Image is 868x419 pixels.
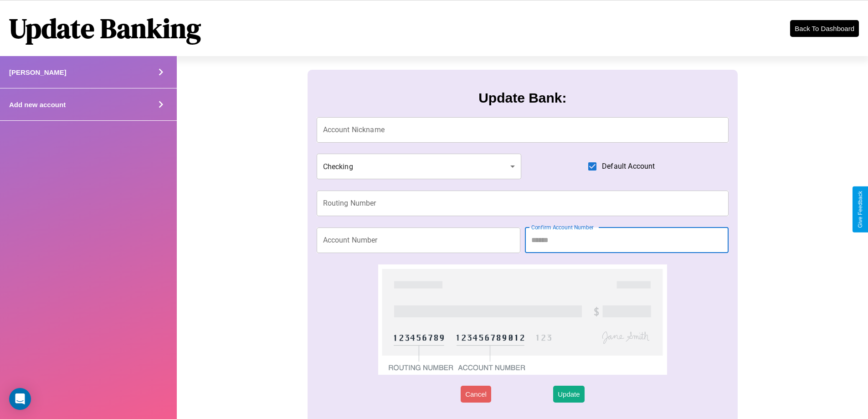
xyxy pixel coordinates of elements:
[857,191,863,228] div: Give Feedback
[9,10,201,47] h1: Update Banking
[602,161,655,172] span: Default Account
[790,20,859,37] button: Back To Dashboard
[478,90,566,106] h3: Update Bank:
[317,154,522,179] div: Checking
[378,264,667,375] img: check
[531,223,594,231] label: Confirm Account Number
[9,101,66,109] h4: Add new account
[9,68,67,76] h4: [PERSON_NAME]
[9,388,31,410] div: Open Intercom Messenger
[461,386,491,403] button: Cancel
[553,386,584,403] button: Update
